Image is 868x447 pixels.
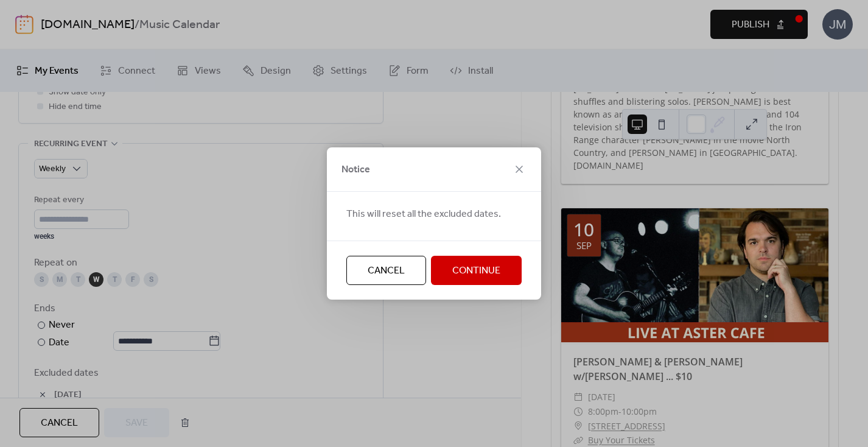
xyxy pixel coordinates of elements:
span: Cancel [368,264,405,278]
button: Cancel [346,256,426,285]
span: This will reset all the excluded dates. [346,207,501,222]
span: Notice [341,163,370,177]
button: Continue [431,256,522,285]
span: Continue [452,264,500,278]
